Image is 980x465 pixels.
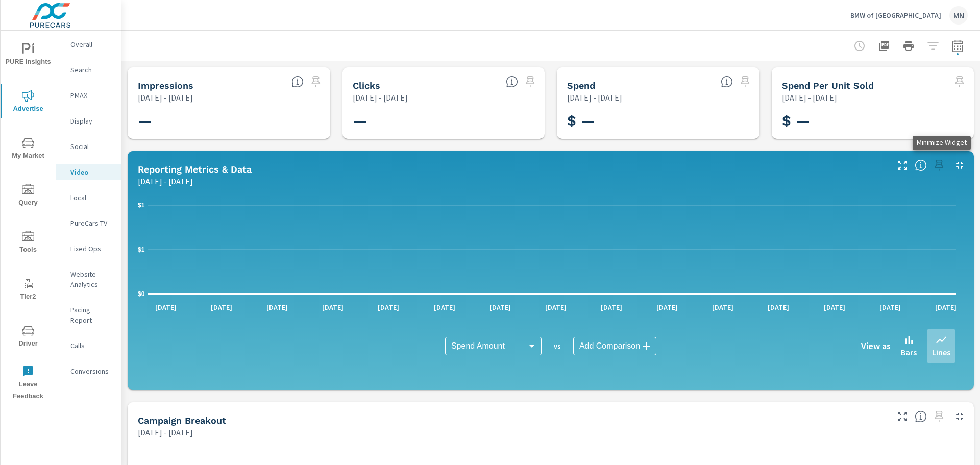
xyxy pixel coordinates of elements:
[817,302,852,312] p: [DATE]
[542,341,573,351] p: vs
[567,112,749,130] h3: $ —
[70,167,113,177] p: Video
[894,408,911,425] button: Make Fullscreen
[451,341,505,351] span: Spend Amount
[70,269,113,289] p: Website Analytics
[522,74,538,90] span: Select a preset date range to save this widget
[70,90,113,101] p: PMAX
[928,302,964,312] p: [DATE]
[70,340,113,351] p: Calls
[4,137,53,162] span: My Market
[874,36,894,56] button: "Export Report to PDF"
[872,302,908,312] p: [DATE]
[951,408,968,425] button: Minimize Widget
[70,366,113,376] p: Conversions
[56,139,121,154] div: Social
[70,192,113,203] p: Local
[901,346,917,358] p: Bars
[782,80,874,91] h5: Spend Per Unit Sold
[56,37,121,52] div: Overall
[56,113,121,129] div: Display
[538,302,574,312] p: [DATE]
[138,91,193,104] p: [DATE] - [DATE]
[56,88,121,103] div: PMAX
[951,74,968,90] span: Select a preset date range to save this widget
[138,175,193,187] p: [DATE] - [DATE]
[737,74,753,90] span: Select a preset date range to save this widget
[482,302,518,312] p: [DATE]
[56,241,121,256] div: Fixed Ops
[56,215,121,231] div: PureCars TV
[70,65,113,75] p: Search
[4,231,53,256] span: Tools
[353,112,535,130] h3: —
[567,80,595,91] h5: Spend
[894,157,911,174] button: Make Fullscreen
[138,246,145,253] text: $1
[70,141,113,152] p: Social
[898,36,919,56] button: Print Report
[70,218,113,228] p: PureCars TV
[56,338,121,353] div: Calls
[947,36,968,56] button: Select Date Range
[56,190,121,205] div: Local
[70,39,113,50] p: Overall
[138,426,193,438] p: [DATE] - [DATE]
[138,112,320,130] h3: —
[861,341,891,351] h6: View as
[567,91,622,104] p: [DATE] - [DATE]
[138,202,145,209] text: $1
[4,184,53,209] span: Query
[56,62,121,78] div: Search
[138,415,226,426] h5: Campaign Breakout
[506,76,518,88] span: The number of times an ad was clicked by a consumer.
[56,363,121,379] div: Conversions
[353,80,380,91] h5: Clicks
[705,302,741,312] p: [DATE]
[949,6,968,25] div: MN
[4,90,53,115] span: Advertise
[56,266,121,292] div: Website Analytics
[138,164,252,175] h5: Reporting Metrics & Data
[4,278,53,303] span: Tier2
[931,408,947,425] span: Select a preset date range to save this widget
[4,325,53,350] span: Driver
[915,159,927,172] span: Understand Video data over time and see how metrics compare to each other.
[4,365,53,402] span: Leave Feedback
[148,302,184,312] p: [DATE]
[70,116,113,126] p: Display
[315,302,351,312] p: [DATE]
[850,11,941,20] p: BMW of [GEOGRAPHIC_DATA]
[353,91,408,104] p: [DATE] - [DATE]
[782,112,964,130] h3: $ —
[56,302,121,328] div: Pacing Report
[138,290,145,298] text: $0
[259,302,295,312] p: [DATE]
[932,346,950,358] p: Lines
[371,302,406,312] p: [DATE]
[138,80,193,91] h5: Impressions
[761,302,796,312] p: [DATE]
[594,302,629,312] p: [DATE]
[445,337,542,355] div: Spend Amount
[721,76,733,88] span: The amount of money spent on advertising during the period.
[56,164,121,180] div: Video
[291,76,304,88] span: The number of times an ad was shown on your behalf.
[70,243,113,254] p: Fixed Ops
[1,31,56,406] div: nav menu
[4,43,53,68] span: PURE Insights
[915,410,927,423] span: This is a summary of Video performance results by campaign. Each column can be sorted.
[649,302,685,312] p: [DATE]
[70,305,113,325] p: Pacing Report
[573,337,656,355] div: Add Comparison
[427,302,462,312] p: [DATE]
[579,341,640,351] span: Add Comparison
[931,157,947,174] span: Select a preset date range to save this widget
[308,74,324,90] span: Select a preset date range to save this widget
[782,91,837,104] p: [DATE] - [DATE]
[204,302,239,312] p: [DATE]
